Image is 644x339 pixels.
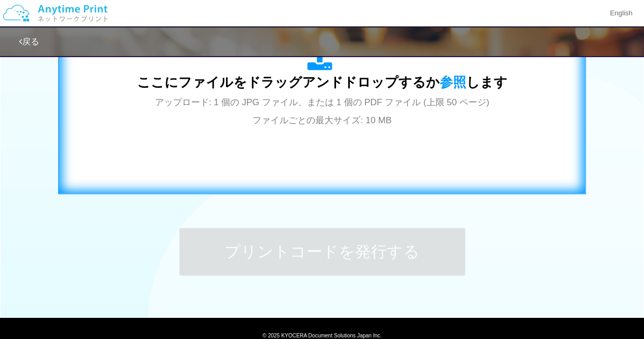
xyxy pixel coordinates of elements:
[440,75,466,89] span: 参照
[179,228,465,276] button: プリントコードを発行する
[137,75,507,89] span: ここにファイルをドラッグアンドドロップするか します
[19,37,39,46] a: 戻る
[155,97,489,125] span: アップロード: 1 個の JPG ファイル、または 1 個の PDF ファイル (上限 50 ページ) ファイルごとの最大サイズ: 10 MB
[262,332,382,338] span: © 2025 KYOCERA Document Solutions Japan Inc.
